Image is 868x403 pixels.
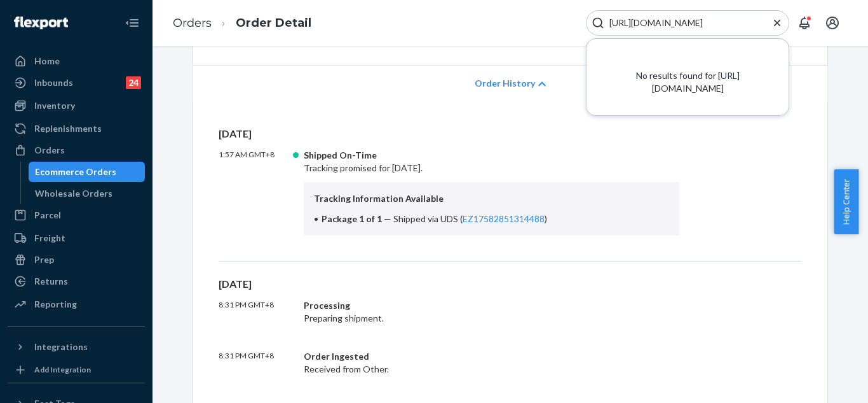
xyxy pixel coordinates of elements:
a: Order Detail [236,16,311,30]
div: Home [34,55,60,67]
a: Inbounds24 [8,73,145,93]
a: Parcel [8,205,145,225]
div: Freight [34,232,65,244]
button: Help Center [834,169,858,234]
button: Open account menu [820,10,845,36]
div: Tracking promised for [DATE]. [304,149,679,236]
div: Add Integration [34,364,91,375]
div: Preparing shipment. [304,299,679,325]
div: Replenishments [34,122,102,135]
div: Processing [304,299,679,312]
button: Integrations [8,337,145,357]
div: Integrations [34,341,88,353]
span: Package 1 of 1 [322,213,382,224]
div: Inventory [34,99,75,112]
a: Replenishments [8,118,145,139]
div: Reporting [34,298,77,311]
a: EZ17582851314488 [463,213,545,224]
div: Inbounds [34,76,73,89]
p: [DATE] [219,127,802,141]
a: Inventory [8,95,145,116]
a: Home [8,51,145,71]
div: No results found for [URL][DOMAIN_NAME] [587,49,789,115]
p: Tracking Information Available [314,192,669,205]
a: Ecommerce Orders [29,162,146,182]
button: Open notifications [792,10,817,36]
div: 24 [126,76,141,89]
a: Orders [8,140,145,160]
a: Orders [173,16,212,30]
div: Order Ingested [304,350,679,363]
div: Orders [34,144,65,157]
button: Close Search [771,17,783,30]
div: Returns [34,275,68,288]
div: Parcel [34,209,61,222]
div: Ecommerce Orders [35,166,116,178]
div: Wholesale Orders [35,187,112,200]
div: Received from Other. [304,350,679,376]
p: 8:31 PM GMT+8 [219,299,294,325]
div: Shipped On-Time [304,149,679,162]
span: Shipped via UDS ( ) [393,213,547,224]
input: Search Input [604,17,761,29]
a: Prep [8,250,145,270]
span: — [384,213,391,224]
a: Returns [8,271,145,292]
div: Prep [34,253,54,266]
a: Add Integration [8,362,145,378]
ol: breadcrumbs [163,4,322,42]
img: Flexport logo [14,17,68,29]
button: Close Navigation [119,10,145,36]
span: Order History [475,77,535,90]
svg: Search Icon [592,17,604,29]
p: 1:57 AM GMT+8 [219,149,294,236]
a: Wholesale Orders [29,183,146,204]
p: 8:31 PM GMT+8 [219,350,294,376]
a: Reporting [8,294,145,315]
a: Freight [8,228,145,248]
p: [DATE] [219,277,802,292]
